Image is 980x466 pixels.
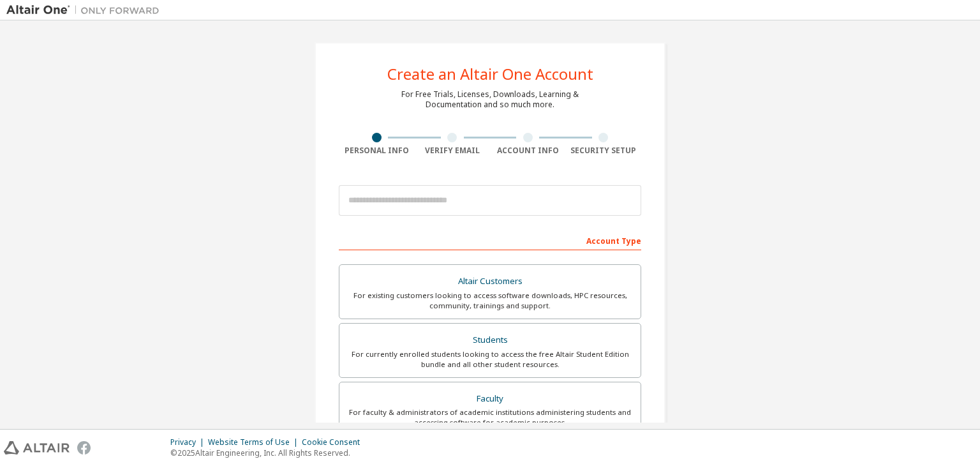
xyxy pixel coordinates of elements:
[347,331,633,349] div: Students
[347,407,633,428] div: For faculty & administrators of academic institutions administering students and accessing softwa...
[387,66,593,82] div: Create an Altair One Account
[208,437,302,447] div: Website Terms of Use
[347,349,633,370] div: For currently enrolled students looking to access the free Altair Student Edition bundle and all ...
[6,4,166,17] img: Altair One
[401,89,579,110] div: For Free Trials, Licenses, Downloads, Learning & Documentation and so much more.
[339,146,415,156] div: Personal Info
[347,273,633,290] div: Altair Customers
[347,390,633,408] div: Faculty
[347,290,633,311] div: For existing customers looking to access software downloads, HPC resources, community, trainings ...
[415,146,491,156] div: Verify Email
[170,447,367,458] p: © 2025 Altair Engineering, Inc. All Rights Reserved.
[77,441,91,455] img: facebook.svg
[170,437,208,447] div: Privacy
[339,230,641,250] div: Account Type
[4,441,70,455] img: altair_logo.svg
[302,437,367,447] div: Cookie Consent
[566,146,642,156] div: Security Setup
[490,146,566,156] div: Account Info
